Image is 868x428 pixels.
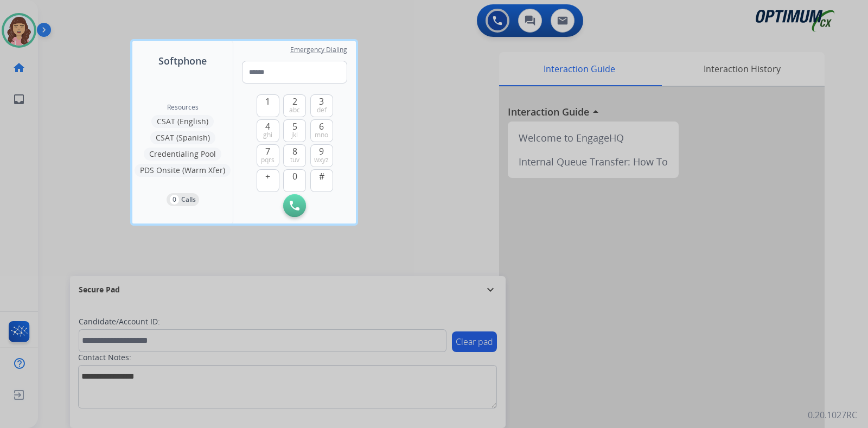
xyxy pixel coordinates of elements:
[265,120,270,133] span: 4
[292,145,297,158] span: 8
[319,120,324,133] span: 6
[257,119,279,142] button: 4ghi
[135,164,231,177] button: PDS Onsite (Warm Xfer)
[310,169,333,192] button: #
[319,170,324,183] span: #
[150,131,215,144] button: CSAT (Spanish)
[290,156,299,164] span: tuv
[283,94,306,117] button: 2abc
[314,156,329,164] span: wxyz
[808,408,857,421] p: 0.20.1027RC
[319,95,324,108] span: 3
[292,170,297,183] span: 0
[151,115,214,128] button: CSAT (English)
[310,144,333,167] button: 9wxyz
[315,131,328,139] span: mno
[290,46,347,54] span: Emergency Dialing
[289,106,300,114] span: abc
[170,195,179,205] p: 0
[291,131,298,139] span: jkl
[257,169,279,192] button: +
[319,145,324,158] span: 9
[167,103,199,112] span: Resources
[265,170,270,183] span: +
[292,95,297,108] span: 2
[310,119,333,142] button: 6mno
[261,156,275,164] span: pqrs
[181,195,196,205] p: Calls
[265,145,270,158] span: 7
[283,144,306,167] button: 8tuv
[167,193,199,206] button: 0Calls
[265,95,270,108] span: 1
[263,131,272,139] span: ghi
[283,169,306,192] button: 0
[257,144,279,167] button: 7pqrs
[158,53,207,68] span: Softphone
[290,201,299,210] img: call-button
[317,106,327,114] span: def
[292,120,297,133] span: 5
[257,94,279,117] button: 1
[310,94,333,117] button: 3def
[144,148,221,161] button: Credentialing Pool
[283,119,306,142] button: 5jkl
